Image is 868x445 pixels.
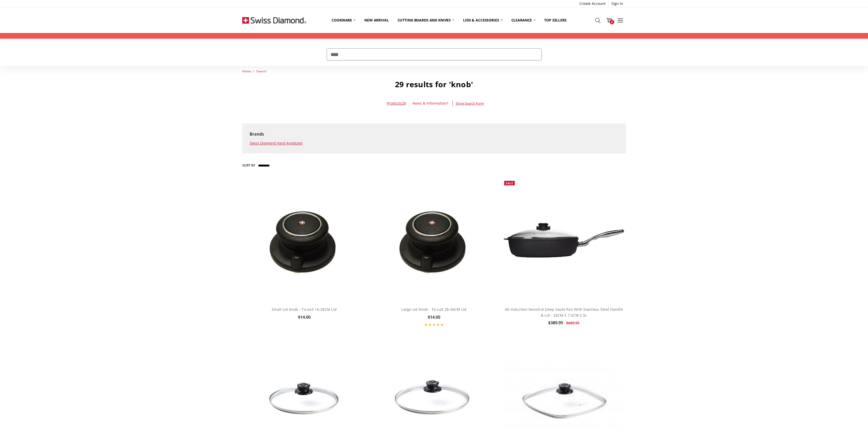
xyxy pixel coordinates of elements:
a: Products28 [387,101,406,106]
a: Top Sellers [540,15,571,26]
img: Large Lid Knob - To suit 28-36CM Lid [383,178,485,302]
span: 28 [402,101,406,106]
img: Tempered Glass Lid - 24 cm [242,361,366,439]
span: $389.95 [548,320,563,326]
span: $609.95 [566,320,579,325]
a: Large Lid Knob - To suit 28-36CM Lid [372,178,496,302]
img: XD Induction Nonstick Deep Saute Pan With Stainless Steel Handle & Lid - 32CM X 7.5CM 5.5L [502,220,626,260]
label: Sort By [242,161,255,169]
a: Swiss Diamond Hard Anodized [250,141,302,146]
img: Free Shipping On Every Order [242,7,306,33]
a: Cutting boards and knives [393,15,459,26]
img: Tempered Glass Lid - 26 cm [372,361,496,439]
a: News & Information1 [412,101,449,106]
a: Small Lid Knob - To suit 16-26CM Lid [272,307,337,312]
a: XD Induction Nonstick Deep Saute Pan With Stainless Steel Handle & Lid - 32CM X 7.5CM 5.5L [505,307,623,317]
span: 2 [610,20,614,24]
h5: Brands [250,131,618,138]
a: Home [242,69,251,73]
a: New arrival [360,15,393,26]
a: Lids & Accessories [459,15,507,26]
a: Large Lid Knob - To suit 28-36CM Lid [401,307,466,312]
a: Small Lid Knob - To suit 16-26CM Lid [242,178,366,302]
span: 1 [447,101,449,106]
a: Cookware [327,15,360,26]
a: XD Induction Nonstick Deep Saute Pan With Stainless Steel Handle & Lid - 32CM X 7.5CM 5.5L [502,178,626,302]
img: Small Lid Knob - To suit 16-26CM Lid [254,178,355,302]
span: Sale [506,181,513,185]
h1: 29 results for 'knob' [242,80,626,89]
span: $14.00 [428,314,440,320]
a: Show Search Form [456,101,484,106]
a: Search [256,69,266,73]
span: $14.00 [298,314,311,320]
a: Clearance [507,15,540,26]
a: 2 [603,14,615,27]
